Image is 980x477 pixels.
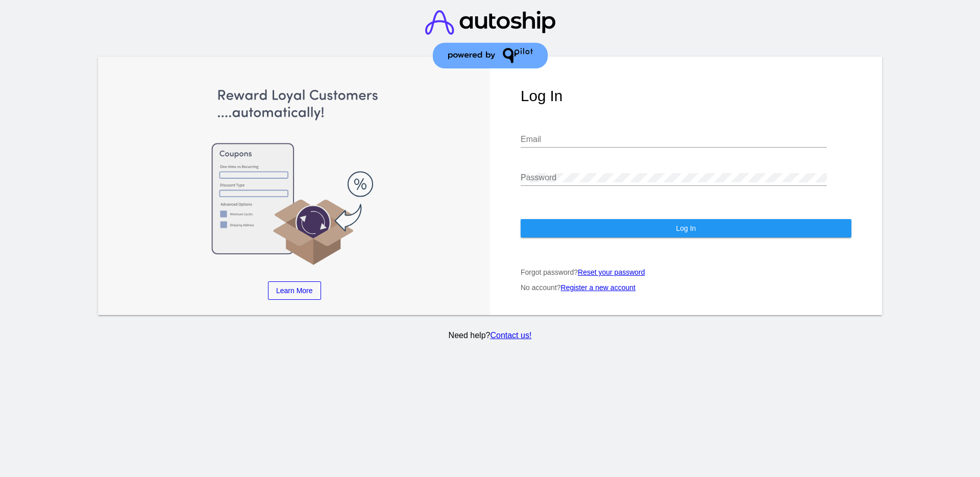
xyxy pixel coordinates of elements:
[96,331,884,340] p: Need help?
[578,268,645,276] a: Reset your password
[676,224,696,232] span: Log In
[129,87,460,266] img: Apply Coupons Automatically to Scheduled Orders with QPilot
[521,219,851,237] button: Log In
[268,281,321,300] a: Learn More
[521,283,851,292] p: No account?
[521,135,827,144] input: Email
[276,287,313,295] span: Learn More
[521,268,851,276] p: Forgot password?
[490,331,531,340] a: Contact us!
[521,87,851,105] h1: Log In
[561,283,635,292] a: Register a new account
